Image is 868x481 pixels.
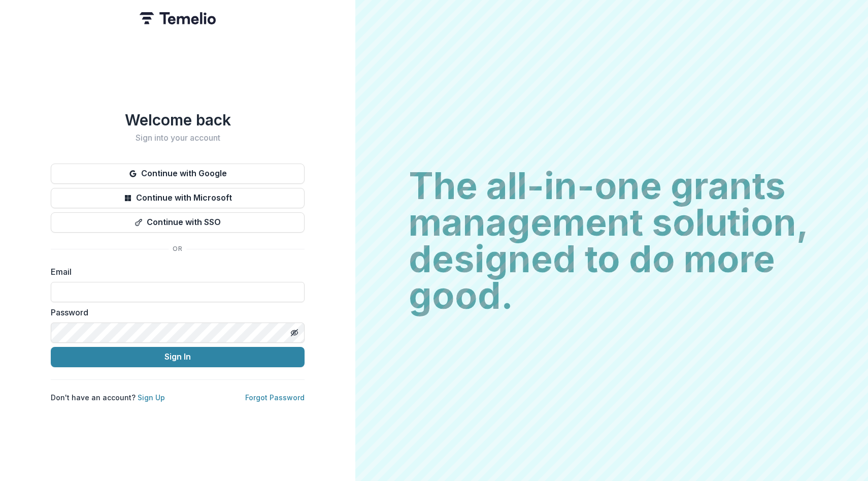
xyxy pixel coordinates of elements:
[138,393,165,402] a: Sign Up
[51,392,165,403] p: Don't have an account?
[51,266,298,278] label: Email
[51,306,298,318] label: Password
[245,393,305,402] a: Forgot Password
[140,12,216,24] img: Temelio
[51,212,305,233] button: Continue with SSO
[51,111,305,129] h1: Welcome back
[51,133,305,143] h2: Sign into your account
[51,347,305,367] button: Sign In
[51,188,305,208] button: Continue with Microsoft
[286,325,303,341] button: Toggle password visibility
[51,164,305,184] button: Continue with Google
